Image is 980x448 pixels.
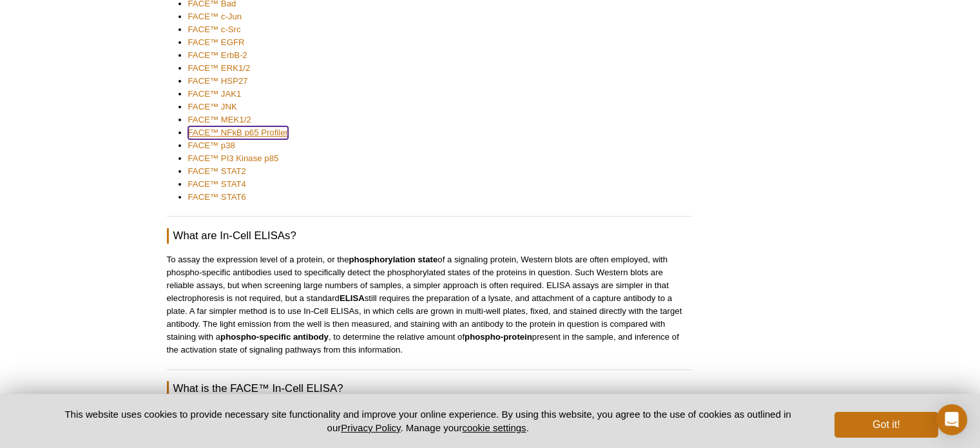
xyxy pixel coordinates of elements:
[188,113,251,126] a: FACE™ MEK1/2
[188,10,242,23] a: FACE™ c-Jun
[188,152,279,165] a: FACE™ PI3 Kinase p85
[188,49,247,62] a: FACE™ ErbB-2
[188,88,242,101] a: FACE™ JAK1
[167,228,691,244] h3: What are In-Cell ELISAs?
[834,412,937,438] button: Got it!
[220,332,329,342] strong: phospho-specific antibody
[167,381,691,396] h3: What is the FACE™ In-Cell ELISA?
[188,36,245,49] a: FACE™ EGFR
[341,422,400,433] a: Privacy Policy
[465,332,532,342] strong: phospho-protein
[188,139,235,152] a: FACE™ p38
[188,178,246,191] a: FACE™ STAT4
[43,407,814,434] p: This website uses cookies to provide necessary site functionality and improve your online experie...
[188,101,237,113] a: FACE™ JNK
[349,255,437,264] strong: phosphorylation state
[188,165,246,178] a: FACE™ STAT2
[188,191,246,204] a: FACE™ STAT6
[188,126,288,139] a: FACE™ NFkB p65 Profiler
[167,253,691,356] p: To assay the expression level of a protein, or the of a signaling protein, Western blots are ofte...
[188,62,251,75] a: FACE™ ERK1/2
[188,75,248,88] a: FACE™ HSP27
[462,422,526,433] button: cookie settings
[936,404,967,435] div: Open Intercom Messenger
[340,293,365,303] strong: ELISA
[188,23,241,36] a: FACE™ c-Src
